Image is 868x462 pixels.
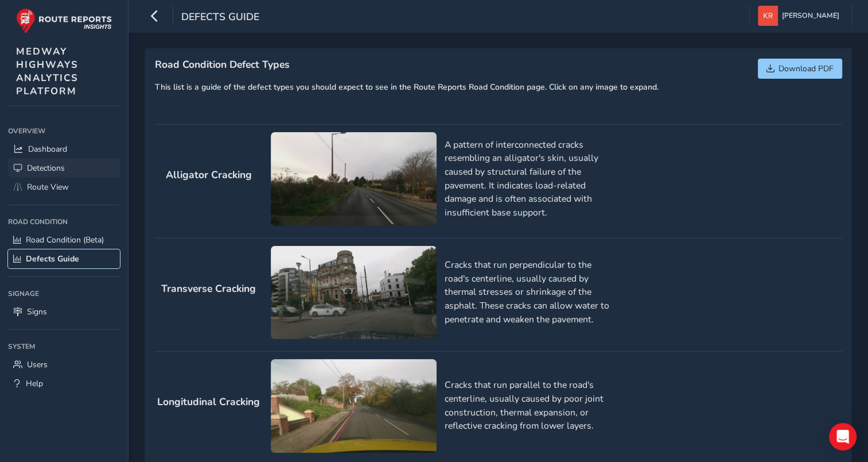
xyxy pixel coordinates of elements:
[28,144,67,155] span: Dashboard
[155,169,263,181] h2: Alligator Cracking
[782,6,839,26] span: [PERSON_NAME]
[8,249,120,268] a: Defects Guide
[8,159,120,178] a: Detections
[8,140,120,159] a: Dashboard
[445,138,610,220] p: A pattern of interconnected cracks resembling an alligator's skin, usually caused by structural f...
[758,6,778,26] img: diamond-layout
[8,122,120,140] div: Overview
[16,45,79,98] span: MEDWAY HIGHWAYS ANALYTICS PLATFORM
[445,259,610,326] p: Cracks that run perpendicular to the road's centerline, usually caused by thermal stresses or shr...
[27,182,69,192] span: Route View
[26,378,43,389] span: Help
[8,374,120,393] a: Help
[758,59,842,79] button: Download PDF
[271,246,437,340] img: Transverse Cracking
[155,396,263,408] h2: Longitudinal Cracking
[779,63,834,74] span: Download PDF
[27,359,48,370] span: Users
[155,83,659,93] h6: This list is a guide of the defect types you should expect to see in the Route Reports Road Condi...
[155,283,263,295] h2: Transverse Cracking
[8,338,120,355] div: System
[8,302,120,321] a: Signs
[8,230,120,249] a: Road Condition (Beta)
[8,355,120,374] a: Users
[758,6,843,26] button: [PERSON_NAME]
[26,253,79,264] span: Defects Guide
[271,132,437,226] img: Alligator Cracking
[445,379,610,433] p: Cracks that run parallel to the road's centerline, usually caused by poor joint construction, the...
[155,59,659,71] h1: Road Condition Defect Types
[27,163,65,174] span: Detections
[26,234,104,245] span: Road Condition (Beta)
[181,10,259,26] span: Defects Guide
[8,178,120,197] a: Route View
[271,359,437,453] img: Longitudinal Cracking
[829,423,857,451] div: Open Intercom Messenger
[16,8,112,34] img: rr logo
[8,285,120,302] div: Signage
[8,213,120,230] div: Road Condition
[27,306,47,317] span: Signs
